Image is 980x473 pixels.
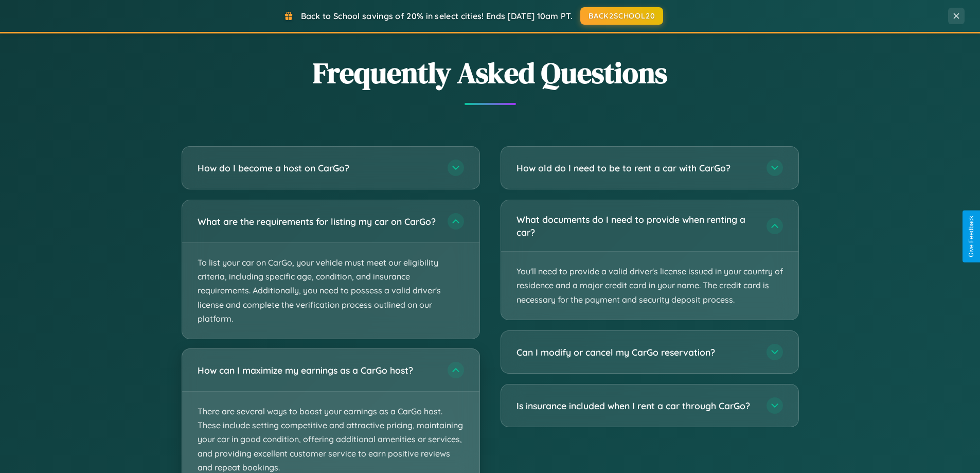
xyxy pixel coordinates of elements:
div: Give Feedback [968,216,975,257]
h3: What are the requirements for listing my car on CarGo? [198,215,437,228]
h2: Frequently Asked Questions [182,53,799,93]
h3: How can I maximize my earnings as a CarGo host? [198,364,437,377]
p: To list your car on CarGo, your vehicle must meet our eligibility criteria, including specific ag... [182,243,479,339]
span: Back to School savings of 20% in select cities! Ends [DATE] 10am PT. [301,11,573,21]
h3: Is insurance included when I rent a car through CarGo? [516,399,756,412]
p: You'll need to provide a valid driver's license issued in your country of residence and a major c... [501,252,798,320]
button: BACK2SCHOOL20 [580,7,663,25]
h3: How do I become a host on CarGo? [198,162,437,174]
h3: Can I modify or cancel my CarGo reservation? [516,346,756,359]
h3: What documents do I need to provide when renting a car? [516,213,756,238]
h3: How old do I need to be to rent a car with CarGo? [516,162,756,174]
